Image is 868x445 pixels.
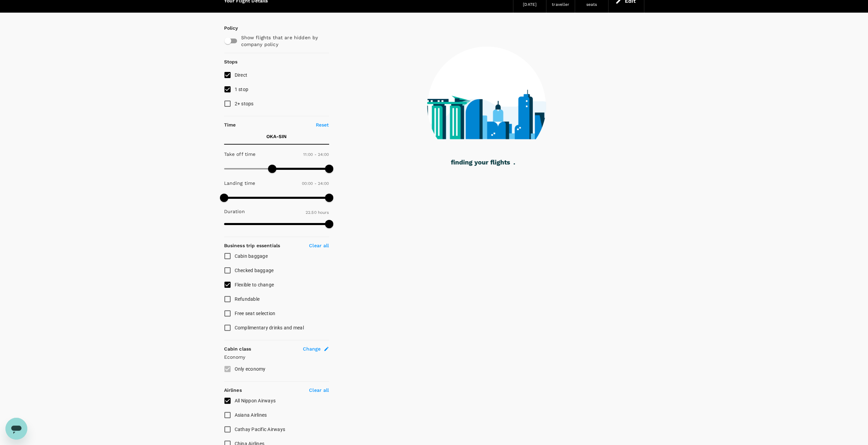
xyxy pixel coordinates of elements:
[5,418,27,440] iframe: Button to launch messaging window
[235,366,266,372] span: Only economy
[235,412,267,418] span: Asiana Airlines
[224,25,230,31] p: Policy
[224,346,251,352] strong: Cabin class
[235,268,274,273] span: Checked baggage
[235,72,248,78] span: Direct
[316,121,329,128] p: Reset
[235,87,249,92] span: 1 stop
[235,253,268,259] span: Cabin baggage
[303,152,329,157] span: 11:00 - 24:00
[224,59,238,64] strong: Stops
[235,311,276,316] span: Free seat selection
[451,160,510,166] g: finding your flights
[224,208,245,215] p: Duration
[309,242,329,249] p: Clear all
[235,101,254,106] span: 2+ stops
[235,282,274,287] span: Flexible to change
[224,121,236,128] p: Time
[224,387,242,393] strong: Airlines
[306,210,329,215] span: 22.50 hours
[224,243,280,248] strong: Business trip essentials
[241,34,324,48] p: Show flights that are hidden by company policy
[303,345,321,352] span: Change
[224,151,256,158] p: Take off time
[235,398,276,403] span: All Nippon Airways
[514,163,515,164] g: .
[224,354,329,360] p: Economy
[309,387,329,394] p: Clear all
[302,181,329,186] span: 00:00 - 24:00
[235,427,285,432] span: Cathay Pacific Airways
[586,1,597,8] div: seats
[523,1,536,8] div: [DATE]
[235,296,260,302] span: Refundable
[224,180,255,187] p: Landing time
[235,325,304,330] span: Complimentary drinks and meal
[266,133,286,140] p: OKA - SIN
[552,1,569,8] div: traveller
